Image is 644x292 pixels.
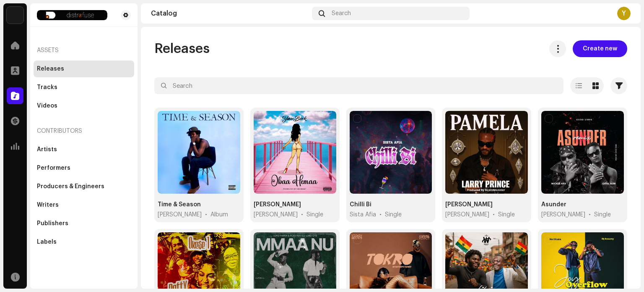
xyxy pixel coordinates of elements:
[617,7,631,20] div: Y
[34,40,134,61] re-a-nav-header: Assets
[37,103,57,109] div: Videos
[332,10,351,17] span: Search
[493,210,495,219] span: •
[34,97,134,114] re-m-nav-item: Videos
[37,220,68,227] div: Publishers
[379,210,382,219] span: •
[151,10,309,17] div: Catalog
[498,210,515,219] div: Single
[583,40,617,57] span: Create new
[37,183,104,190] div: Producers & Engineers
[34,61,134,77] re-m-nav-item: Releases
[445,200,493,209] div: Pamela
[589,210,591,219] span: •
[37,66,64,72] div: Releases
[34,197,134,213] re-m-nav-item: Writers
[254,200,301,209] div: Obaa Hemaa
[306,210,323,219] div: Single
[154,77,563,94] input: Search
[34,160,134,176] re-m-nav-item: Performers
[350,200,371,209] div: Chilli Bi
[34,79,134,96] re-m-nav-item: Tracks
[154,40,210,57] span: Releases
[541,210,585,219] span: Nickle Kay
[254,210,298,219] span: Yaw Berk
[158,210,202,219] span: Kwesi Dain
[350,210,376,219] span: Sista Afia
[301,210,303,219] span: •
[34,178,134,195] re-m-nav-item: Producers & Engineers
[37,10,107,20] img: bea61e71-5bc5-4e4c-ab5c-4fff531d6018
[34,121,134,141] re-a-nav-header: Contributors
[573,40,627,57] button: Create new
[34,215,134,232] re-m-nav-item: Publishers
[37,146,57,153] div: Artists
[37,239,57,245] div: Labels
[7,7,23,24] img: d2aa0cbd-a7c5-4415-a2db-d89cbbfee7ff
[37,165,70,171] div: Performers
[594,210,611,219] div: Single
[34,234,134,250] re-m-nav-item: Labels
[210,210,228,219] div: Album
[34,141,134,158] re-m-nav-item: Artists
[37,84,57,91] div: Tracks
[385,210,402,219] div: Single
[445,210,489,219] span: Larry Prince
[205,210,207,219] span: •
[158,200,201,209] div: Time & Season
[37,202,59,208] div: Writers
[541,200,566,209] div: Asunder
